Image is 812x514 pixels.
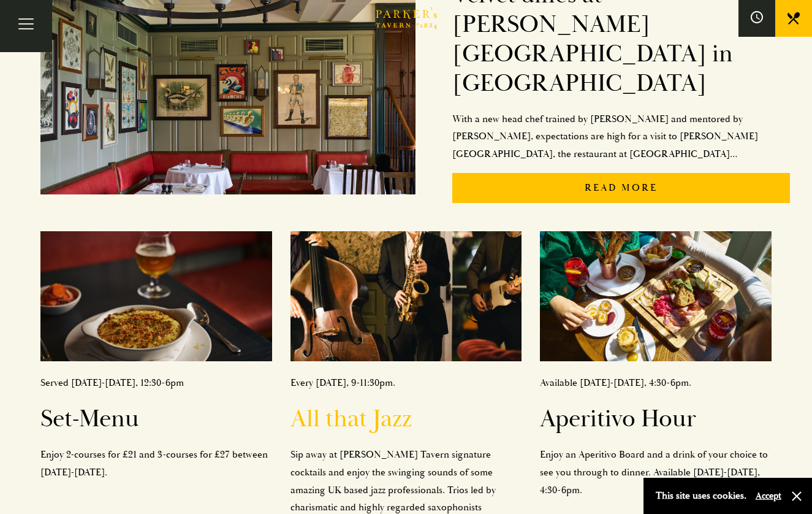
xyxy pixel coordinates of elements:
[540,446,772,499] p: Enjoy an Aperitivo Board and a drink of your choice to see you through to dinner. Available [DATE...
[40,374,272,392] p: Served [DATE]-[DATE], 12:30-6pm
[290,374,522,392] p: Every [DATE], 9-11:30pm.
[452,173,790,203] p: Read More
[40,446,272,481] p: Enjoy 2-courses for £21 and 3-courses for £27 between [DATE]-[DATE].
[40,404,272,434] h2: Set-Menu
[791,490,803,502] button: Close and accept
[540,374,772,392] p: Available [DATE]-[DATE], 4:30-6pm.
[540,231,772,499] a: Available [DATE]-[DATE], 4:30-6pm.Aperitivo HourEnjoy an Aperitivo Board and a drink of your choi...
[540,404,772,434] h2: Aperitivo Hour
[452,110,790,163] p: With a new head chef trained by [PERSON_NAME] and mentored by [PERSON_NAME], expectations are hig...
[656,487,746,505] p: This site uses cookies.
[40,231,272,481] a: Served [DATE]-[DATE], 12:30-6pmSet-MenuEnjoy 2-courses for £21 and 3-courses for £27 between [DAT...
[290,404,522,434] h2: All that Jazz
[756,490,781,502] button: Accept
